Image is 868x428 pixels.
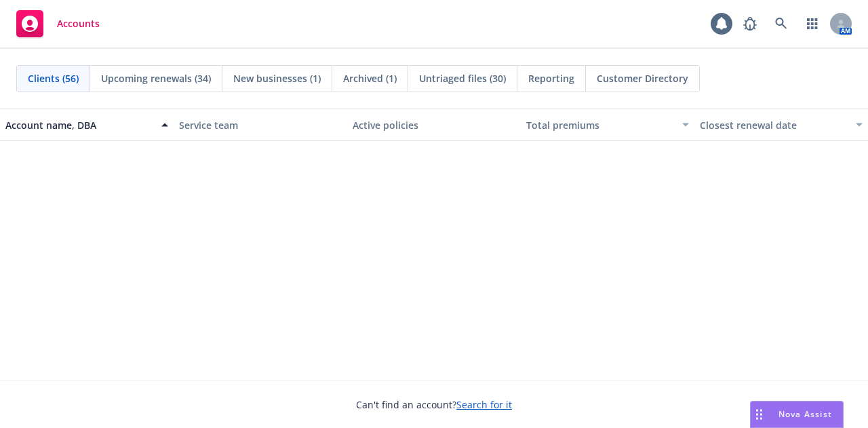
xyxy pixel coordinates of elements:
span: Untriaged files (30) [419,71,506,85]
div: Account name, DBA [5,118,153,132]
a: Accounts [11,5,105,43]
button: Service team [174,109,347,141]
span: Reporting [528,71,574,85]
span: Nova Assist [778,408,832,420]
button: Nova Assist [750,401,844,428]
span: New businesses (1) [233,71,321,85]
a: Report a Bug [736,10,764,37]
button: Active policies [347,109,521,141]
div: Closest renewal date [700,118,848,132]
div: Service team [179,118,342,132]
span: Upcoming renewals (34) [101,71,211,85]
span: Clients (56) [28,71,79,85]
a: Search [768,10,795,37]
span: Customer Directory [597,71,688,85]
button: Closest renewal date [694,109,868,141]
button: Total premiums [521,109,694,141]
span: Can't find an account? [356,397,512,412]
div: Total premiums [526,118,674,132]
span: Accounts [57,18,100,29]
div: Drag to move [751,402,768,427]
span: Archived (1) [343,71,397,85]
a: Switch app [799,10,826,37]
div: Active policies [353,118,515,132]
a: Search for it [456,398,512,411]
